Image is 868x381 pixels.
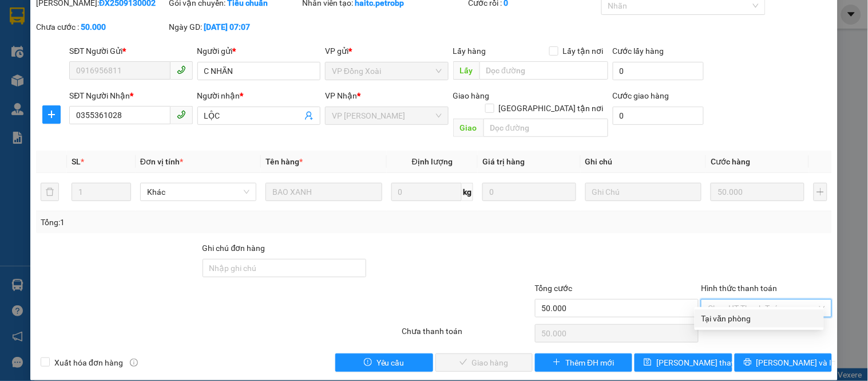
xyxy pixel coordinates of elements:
[462,183,473,201] span: kg
[197,45,320,57] div: Người gửi
[453,61,479,80] span: Lấy
[177,110,186,119] span: phone
[265,183,382,201] input: VD: Bàn, Ghế
[711,157,750,166] span: Cước hàng
[72,157,81,166] span: SL
[36,21,167,33] div: Chưa cước :
[613,91,669,100] label: Cước giao hàng
[41,216,336,229] div: Tổng: 1
[197,89,320,102] div: Người nhận
[177,65,186,74] span: phone
[69,45,192,57] div: SĐT Người Gửi
[635,353,732,372] button: save[PERSON_NAME] thay đổi
[204,22,251,32] b: [DATE] 07:07
[325,45,448,57] div: VP gửi
[482,183,576,201] input: 0
[613,62,704,80] input: Cước lấy hàng
[376,356,405,369] span: Yêu cầu
[565,356,614,369] span: Thêm ĐH mới
[453,119,483,137] span: Giao
[735,353,832,372] button: printer[PERSON_NAME] và In
[581,151,706,173] th: Ghi chú
[744,358,752,367] span: printer
[81,22,106,32] b: 50.000
[203,243,265,253] label: Ghi chú đơn hàng
[701,284,777,293] label: Hình thức thanh toán
[701,312,817,325] div: Tại văn phòng
[644,358,652,367] span: save
[325,91,357,100] span: VP Nhận
[756,356,837,369] span: [PERSON_NAME] và In
[482,157,525,166] span: Giá trị hàng
[494,102,608,115] span: [GEOGRAPHIC_DATA] tận nơi
[50,356,128,369] span: Xuất hóa đơn hàng
[613,107,704,125] input: Cước giao hàng
[41,183,59,201] button: delete
[147,183,249,201] span: Khác
[412,157,453,166] span: Định lượng
[304,111,314,120] span: user-add
[453,91,490,100] span: Giao hàng
[613,46,664,56] label: Cước lấy hàng
[479,61,608,80] input: Dọc đường
[140,157,183,166] span: Đơn vị tính
[708,300,825,317] span: Chọn HT Thanh Toán
[42,105,61,124] button: plus
[335,353,433,372] button: exclamation-circleYêu cầu
[169,21,300,33] div: Ngày GD:
[553,358,561,367] span: plus
[69,89,192,102] div: SĐT Người Nhận
[558,45,608,57] span: Lấy tận nơi
[364,358,372,367] span: exclamation-circle
[483,119,608,137] input: Dọc đường
[535,353,632,372] button: plusThêm ĐH mới
[130,359,138,367] span: info-circle
[814,183,827,201] button: plus
[401,325,533,345] div: Chưa thanh toán
[265,157,303,166] span: Tên hàng
[453,46,486,56] span: Lấy hàng
[203,259,367,277] input: Ghi chú đơn hàng
[585,183,701,201] input: Ghi Chú
[332,62,441,80] span: VP Đồng Xoài
[535,284,573,293] span: Tổng cước
[435,353,533,372] button: checkGiao hàng
[332,107,441,124] span: VP Minh Hưng
[711,183,804,201] input: 0
[43,110,60,119] span: plus
[656,356,748,369] span: [PERSON_NAME] thay đổi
